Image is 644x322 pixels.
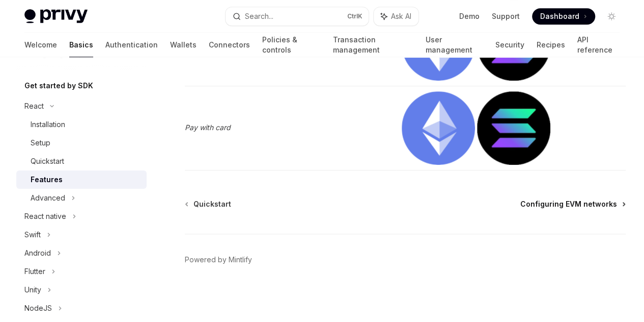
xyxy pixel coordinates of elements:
[226,7,369,26] button: Search...CtrlK
[245,10,273,22] div: Search...
[391,11,411,21] span: Ask AI
[193,199,231,209] span: Quickstart
[532,8,595,24] a: Dashboard
[31,118,65,131] div: Installation
[492,11,520,21] a: Support
[24,265,45,278] div: Flutter
[185,123,231,132] em: Pay with card
[105,33,158,57] a: Authentication
[24,229,41,241] div: Swift
[520,199,625,209] a: Configuring EVM networks
[31,174,63,186] div: Features
[31,155,64,167] div: Quickstart
[402,91,475,165] img: ethereum.png
[31,192,65,204] div: Advanced
[16,115,147,134] a: Installation
[209,33,250,57] a: Connectors
[24,302,52,314] div: NodeJS
[536,33,565,57] a: Recipes
[16,170,147,189] a: Features
[24,210,66,222] div: React native
[24,33,57,57] a: Welcome
[262,33,320,57] a: Policies & controls
[495,33,524,57] a: Security
[477,91,550,165] img: solana.png
[69,33,93,57] a: Basics
[185,255,252,265] a: Powered by Mintlify
[332,33,413,57] a: Transaction management
[24,247,51,259] div: Android
[603,8,620,24] button: Toggle dark mode
[16,152,147,170] a: Quickstart
[31,137,50,149] div: Setup
[170,33,197,57] a: Wallets
[16,134,147,152] a: Setup
[520,199,617,209] span: Configuring EVM networks
[577,33,620,57] a: API reference
[24,100,44,112] div: React
[186,199,231,209] a: Quickstart
[374,7,418,26] button: Ask AI
[24,80,93,92] h5: Get started by SDK
[24,284,41,296] div: Unity
[426,33,483,57] a: User management
[347,12,362,20] span: Ctrl K
[540,11,579,21] span: Dashboard
[24,9,88,23] img: light logo
[459,11,480,21] a: Demo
